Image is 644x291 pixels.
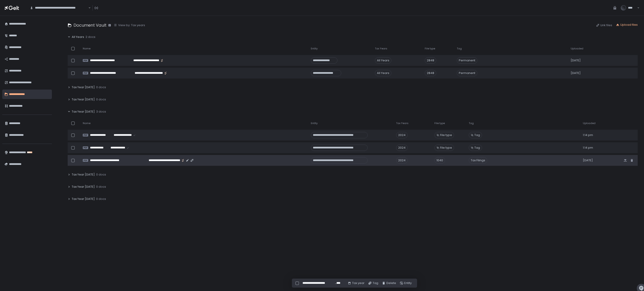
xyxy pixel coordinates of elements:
[375,57,391,64] div: All Years
[469,122,474,125] span: Tag
[571,47,583,50] span: Uploaded
[72,173,95,177] span: Tax Year [DATE]
[382,281,396,285] button: Delete
[96,85,106,89] span: 0 docs
[72,97,95,102] span: Tax Year [DATE]
[72,110,95,114] span: Tax Year [DATE]
[72,35,84,39] span: All Years
[88,6,88,10] input: Search for option
[425,47,435,50] span: File type
[457,47,462,50] span: Tag
[96,173,106,177] span: 0 docs
[474,146,480,150] span: Tag
[74,22,106,28] h1: Document Vault
[571,71,581,75] span: [DATE]
[457,70,477,76] span: Permanent
[440,133,452,137] span: File type
[114,23,145,27] button: View by: Tax years
[311,47,318,50] span: Entity
[457,57,477,64] span: Permanent
[425,70,436,76] div: 2848
[375,70,391,76] div: All Years
[396,157,408,164] div: 2024
[396,132,408,138] div: 2024
[583,122,596,125] span: Uploaded
[96,185,106,189] span: 0 docs
[375,47,387,50] span: Tax Years
[72,185,95,189] span: Tax Year [DATE]
[583,146,593,150] span: 1:14 pm
[474,133,480,137] span: Tag
[72,197,95,201] span: Tax Year [DATE]
[583,158,593,162] span: [DATE]
[311,122,318,125] span: Entity
[400,281,412,285] button: Entity
[27,3,91,13] div: Search for option
[96,110,106,114] span: 3 docs
[83,47,90,50] span: Name
[396,145,408,151] div: 2024
[72,85,95,89] span: Tax Year [DATE]
[434,157,445,164] div: 1040
[96,97,106,102] span: 0 docs
[583,133,593,137] span: 1:14 pm
[83,122,90,125] span: Name
[425,57,436,64] div: 2848
[596,23,612,27] button: Link files
[440,146,452,150] span: File type
[434,122,445,125] span: File type
[85,35,95,39] span: 2 docs
[616,23,638,27] button: Upload files
[571,58,581,62] span: [DATE]
[368,281,378,285] button: Tag
[469,157,487,164] span: Tax Filings
[348,281,365,285] button: Tax year
[396,122,409,125] span: Tax Years
[96,197,106,201] span: 0 docs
